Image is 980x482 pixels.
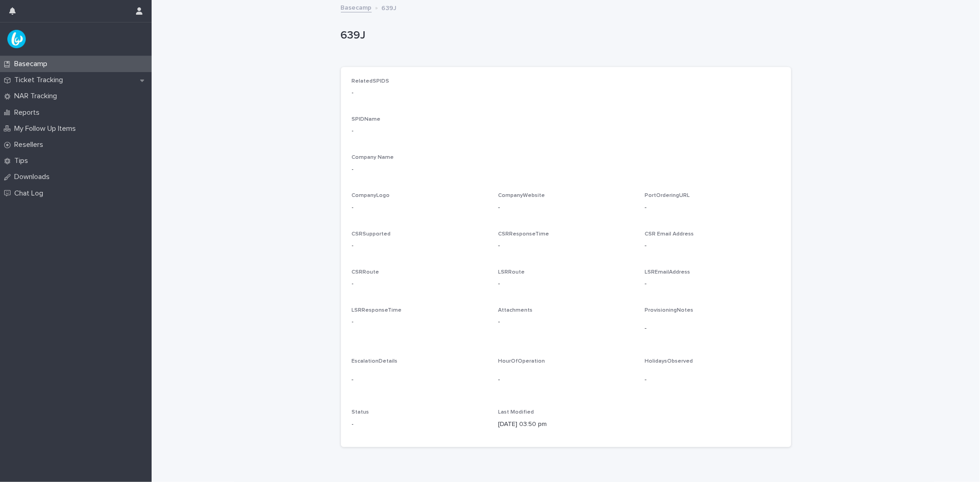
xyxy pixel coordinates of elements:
span: RelatedSPIDS [352,78,390,84]
p: - [498,375,634,385]
p: Ticket Tracking [11,76,70,84]
p: Reports [11,108,47,117]
span: LSREmailAddress [645,269,690,275]
span: CompanyLogo [352,193,390,198]
p: - [498,203,634,213]
span: LSRRoute [498,269,525,275]
p: - [352,420,487,429]
p: - [352,241,487,251]
p: - [352,88,780,98]
p: My Follow Up Items [11,124,83,133]
p: - [645,203,780,213]
span: CSRResponseTime [498,231,549,237]
p: - [645,324,780,333]
span: Status [352,409,369,415]
p: - [352,126,487,136]
p: NAR Tracking [11,92,64,101]
span: PortOrderingURL [645,193,690,198]
span: SPIDName [352,117,381,122]
span: CSRRoute [352,269,380,275]
p: Tips [11,157,35,165]
p: - [352,165,780,174]
span: Last Modified [498,409,534,415]
p: - [352,375,487,385]
p: - [645,241,780,251]
p: - [352,279,487,289]
p: - [352,317,487,327]
p: - [352,203,487,213]
span: LSRResponseTime [352,308,402,313]
img: UPKZpZA3RCu7zcH4nw8l [7,30,26,48]
p: - [498,241,634,251]
a: Basecamp [341,2,372,12]
span: CSR Email Address [645,231,694,237]
span: CompanyWebsite [498,193,545,198]
p: - [498,279,634,289]
p: - [645,375,780,385]
span: ProvisioningNotes [645,308,693,313]
span: CSRSupported [352,231,391,237]
span: EscalationDetails [352,359,398,364]
span: Attachments [498,308,532,313]
p: - [498,317,634,327]
span: HolidaysObserved [645,359,693,364]
p: Downloads [11,173,57,181]
p: - [645,279,780,289]
p: 639J [382,2,397,12]
p: Basecamp [11,60,55,68]
p: [DATE] 03:50 pm [498,420,634,429]
span: Company Name [352,155,394,160]
p: Resellers [11,140,51,149]
p: Chat Log [11,189,51,198]
p: 639J [341,29,787,42]
span: HourOfOperation [498,359,545,364]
